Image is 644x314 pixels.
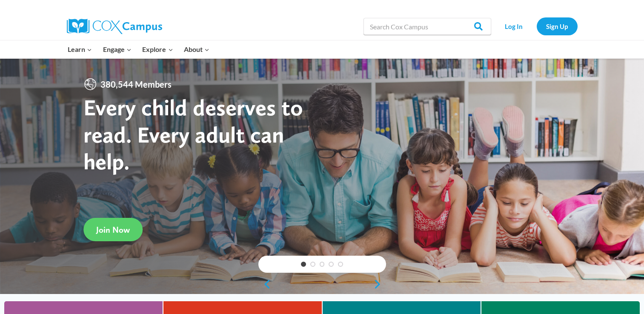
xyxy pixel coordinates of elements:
a: Join Now [83,218,143,241]
img: Cox Campus [67,19,162,34]
nav: Primary Navigation [63,40,215,58]
a: 5 [338,262,343,267]
input: Search Cox Campus [364,18,491,35]
a: Sign Up [537,17,578,35]
a: 4 [329,262,334,267]
span: Join Now [96,225,130,235]
a: 1 [301,262,306,267]
strong: Every child deserves to read. Every adult can help. [83,94,303,175]
a: previous [258,279,271,289]
nav: Secondary Navigation [495,17,578,35]
a: 2 [310,262,315,267]
div: content slider buttons [258,276,386,293]
span: Learn [68,44,92,55]
span: Explore [142,44,173,55]
a: Log In [495,17,532,35]
a: 3 [320,262,325,267]
span: 380,544 Members [97,77,175,91]
span: About [184,44,209,55]
a: next [373,279,386,289]
span: Engage [103,44,132,55]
